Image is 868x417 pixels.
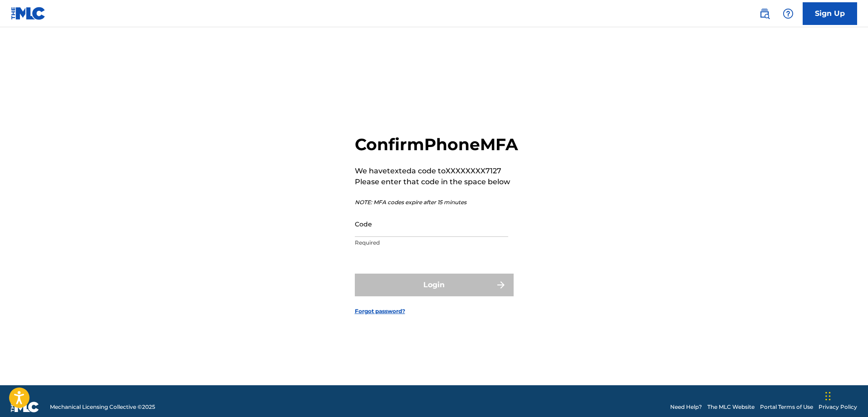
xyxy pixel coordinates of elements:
[825,383,831,410] div: Drag
[355,198,518,206] p: NOTE: MFA codes expire after 15 minutes
[355,134,518,155] h2: Confirm Phone MFA
[11,7,46,20] img: MLC Logo
[759,8,770,19] img: search
[355,166,518,177] p: We have texted a code to XXXXXXXX7127
[823,373,868,417] iframe: Chat Widget
[670,403,702,411] a: Need Help?
[779,5,797,23] div: Help
[755,5,774,23] a: Public Search
[803,2,857,25] a: Sign Up
[707,403,755,411] a: The MLC Website
[819,403,857,411] a: Privacy Policy
[760,403,813,411] a: Portal Terms of Use
[355,307,405,315] a: Forgot password?
[355,177,518,187] p: Please enter that code in the space below
[783,8,794,19] img: help
[355,239,508,247] p: Required
[50,403,155,411] span: Mechanical Licensing Collective © 2025
[11,402,39,412] img: logo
